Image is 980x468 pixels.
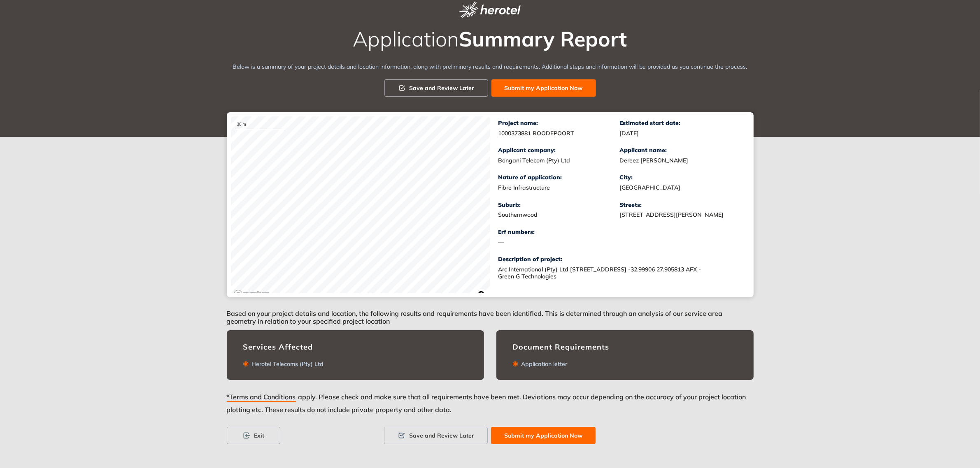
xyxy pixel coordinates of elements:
[498,157,620,164] div: Bongani Telecom (Pty) Ltd
[231,116,490,301] canvas: Map
[227,63,754,71] div: Below is a summary of your project details and location information, along with preliminary resul...
[498,174,620,181] div: Nature of application:
[498,130,620,137] div: 1000373881 ROODEPOORT
[410,83,475,93] span: Save and Review Later
[504,431,582,440] span: Submit my Application Now
[513,343,737,352] div: Document Requirements
[479,290,484,299] span: Toggle attribution
[227,393,296,402] span: *Terms and Conditions
[384,427,488,444] button: Save and Review Later
[498,147,620,154] div: Applicant company:
[498,184,620,191] div: Fibre Infrastructure
[235,120,285,129] div: 30 m
[620,174,741,181] div: City:
[505,83,583,93] span: Submit my Application Now
[620,211,741,218] div: [STREET_ADDRESS][PERSON_NAME]
[227,297,754,330] div: Based on your project details and location, the following results and requirements have been iden...
[620,120,741,127] div: Estimated start date:
[498,239,620,246] div: —
[498,120,620,127] div: Project name:
[254,431,264,440] span: Exit
[243,343,468,352] div: Services Affected
[491,79,596,97] button: Submit my Application Now
[227,427,280,444] button: Exit
[227,390,298,405] button: *Terms and Conditions
[459,1,520,18] img: logo
[518,361,568,368] div: Application letter
[459,26,627,52] span: Summary Report
[620,130,741,137] div: [DATE]
[498,211,620,218] div: Southernwood
[498,202,620,209] div: Suburb:
[249,361,324,368] div: Herotel Telecoms (Pty) Ltd
[498,266,704,280] div: Arc International (Pty) Ltd 12436 66 Saint James Rd Southernwood East London Buffalo City Metropo...
[620,157,741,164] div: Dereez [PERSON_NAME]
[227,390,754,427] div: apply. Please check and make sure that all requirements have been met. Deviations may occur depen...
[227,28,754,50] h2: Application
[620,147,741,154] div: Applicant name:
[491,427,596,444] button: Submit my Application Now
[384,79,488,97] button: Save and Review Later
[620,184,741,191] div: [GEOGRAPHIC_DATA]
[498,229,620,236] div: Erf numbers:
[233,290,270,299] a: Mapbox logo
[498,256,741,263] div: Description of project:
[409,431,474,440] span: Save and Review Later
[620,202,741,209] div: Streets:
